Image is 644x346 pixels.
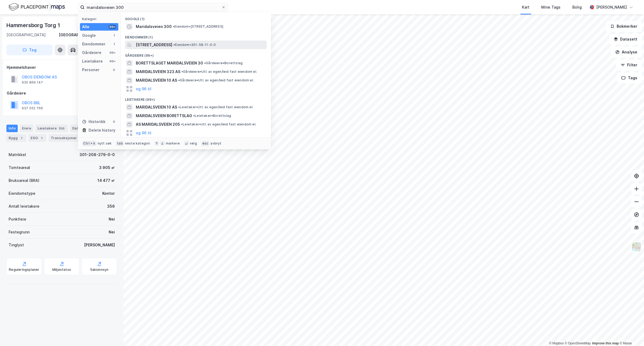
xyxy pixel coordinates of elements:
[112,68,116,72] div: 0
[22,106,43,110] div: 937 052 766
[109,59,116,63] div: 99+
[121,49,271,59] div: Gårdeiere (99+)
[7,64,117,71] div: Hjemmelshaver
[181,122,183,126] span: •
[522,4,529,10] div: Kart
[82,24,89,30] div: Alle
[109,25,116,29] div: 99+
[99,164,115,171] div: 3 905 ㎡
[79,152,115,158] div: 301-208-279-0-0
[136,130,151,136] button: og 96 til
[193,114,195,118] span: •
[136,121,180,128] span: AS MARIDALSVEIEN 205
[201,141,210,146] div: esc
[190,141,197,146] div: velg
[112,120,116,124] div: 0
[97,177,115,184] div: 14 477 ㎡
[84,242,115,248] div: [PERSON_NAME]
[22,80,43,85] div: 930 869 147
[596,4,627,10] div: [PERSON_NAME]
[136,23,172,30] span: Maridalsveien 300
[193,114,231,118] span: Leietaker • Borettslag
[173,43,216,47] span: Eiendom • 301-58-11-0-0
[606,21,642,32] button: Bokmerker
[102,190,115,197] div: Kontor
[90,268,109,272] div: Saksinnsyn
[9,229,30,235] div: Festegrunn
[6,32,46,38] div: [GEOGRAPHIC_DATA]
[204,61,206,65] span: •
[85,3,221,11] input: Søk på adresse, matrikkel, gårdeiere, leietakere eller personer
[136,60,203,66] span: BORETTSLAGET MARIDALSVEIEN 30
[181,70,257,74] span: Gårdeiere • Utl. av egen/leid fast eiendom el.
[609,34,642,45] button: Datasett
[28,134,46,142] div: ESG
[82,17,118,21] div: Kategori
[617,320,644,346] div: Kontrollprogram for chat
[82,141,97,146] div: Ctrl + k
[109,229,115,235] div: Nei
[39,135,44,141] div: 1
[166,141,180,146] div: markere
[181,70,183,74] span: •
[136,69,180,75] span: MARIDALSVEIEN 323 AS
[98,141,112,146] div: nytt søk
[617,320,644,346] iframe: Chat Widget
[136,86,151,92] button: og 96 til
[181,122,256,127] span: Leietaker • Utl. av egen/leid fast eiendom el.
[109,51,116,55] div: 99+
[565,341,591,345] a: OpenStreetMap
[82,49,101,56] div: Gårdeiere
[210,141,221,146] div: avbryt
[82,118,105,125] div: Historikk
[121,13,271,22] div: Google (1)
[121,31,271,41] div: Eiendommer (1)
[173,43,175,47] span: •
[9,216,26,222] div: Punktleie
[89,127,115,134] div: Delete history
[572,4,582,10] div: Bolig
[611,47,642,57] button: Analyse
[9,242,24,248] div: Tinglyst
[121,93,271,103] div: Leietakere (99+)
[20,125,33,132] div: Eiere
[6,134,26,142] div: Bygg
[9,203,39,210] div: Antall leietakere
[178,105,253,109] span: Leietaker • Utl. av egen/leid fast eiendom el.
[109,216,115,222] div: Nei
[136,42,172,48] span: [STREET_ADDRESS]
[178,105,180,109] span: •
[541,4,561,10] div: Mine Tags
[616,60,642,70] button: Filter
[52,268,71,272] div: Miljøstatus
[35,125,68,132] div: Leietakere
[6,125,18,132] div: Info
[631,242,642,252] img: Z
[116,141,124,146] div: tab
[9,177,39,184] div: Bruksareal (BRA)
[173,24,223,29] span: Eiendom • [STREET_ADDRESS]
[112,33,116,38] div: 1
[125,141,150,146] div: neste kategori
[204,61,243,65] span: Gårdeiere • Borettslag
[592,341,619,345] a: Improve this map
[82,67,100,73] div: Personer
[136,113,192,119] span: MARIDALSVEIEN BORETTSLAG
[6,21,61,30] div: Hammersborg Torg 1
[136,104,177,110] span: MARIDALSVEIEN 10 AS
[9,190,35,197] div: Eiendomstype
[58,126,66,131] div: 356
[49,134,85,142] div: Transaksjoner
[9,268,39,272] div: Reguleringsplaner
[107,203,115,210] div: 356
[9,164,30,171] div: Tomteareal
[19,135,24,141] div: 1
[112,42,116,46] div: 1
[9,2,65,12] img: logo.f888ab2527a4732fd821a326f86c7f29.svg
[136,77,177,84] span: MARIDALSVEIEN 10 AS
[178,78,180,82] span: •
[82,58,103,64] div: Leietakere
[617,73,642,83] button: Tags
[82,32,96,39] div: Google
[59,32,117,38] div: [GEOGRAPHIC_DATA], 208/279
